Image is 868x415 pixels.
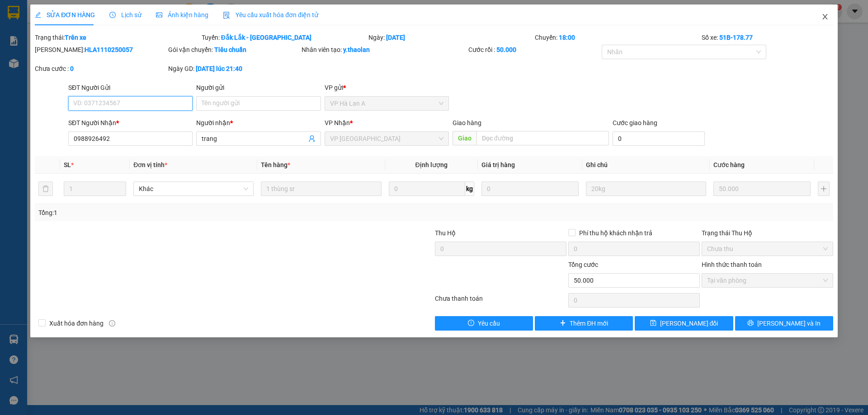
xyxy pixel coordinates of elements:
[576,228,656,238] span: Phí thu hộ khách nhận trả
[133,161,167,168] span: Đơn vị tính
[821,13,829,20] span: close
[568,261,598,268] span: Tổng cước
[223,12,230,19] img: icon
[223,11,318,19] span: Yêu cầu xuất hóa đơn điện tử
[701,33,834,42] div: Số xe:
[34,33,201,42] div: Trạng thái:
[613,131,705,146] input: Cước giao hàng
[453,131,476,145] span: Giao
[68,83,193,93] div: SĐT Người Gửi
[201,33,368,42] div: Tuyến:
[613,119,657,126] label: Cước giao hàng
[386,34,405,41] b: [DATE]
[70,65,74,72] b: 0
[85,46,133,53] b: HLA1110250057
[302,45,467,55] div: Nhân viên tạo:
[435,229,456,237] span: Thu Hộ
[468,45,600,55] div: Cước rồi :
[261,182,381,196] input: VD: Bàn, Ghế
[707,274,828,287] span: Tại văn phòng
[68,118,193,128] div: SĐT Người Nhận
[713,182,811,196] input: 0
[535,316,633,331] button: plusThêm ĐH mới
[747,320,754,327] span: printer
[196,83,321,93] div: Người gửi
[35,45,166,55] div: [PERSON_NAME]:
[435,316,533,331] button: exclamation-circleYêu cầu
[330,97,443,110] span: VP Hà Lan A
[35,11,95,19] span: SỬA ĐƠN HÀNG
[635,316,733,331] button: save[PERSON_NAME] đổi
[196,118,321,128] div: Người nhận
[453,119,481,126] span: Giao hàng
[325,83,449,93] div: VP gửi
[168,45,300,55] div: Gói vận chuyển:
[719,34,753,41] b: 51B-178.77
[109,320,115,326] span: info-circle
[64,161,71,168] span: SL
[35,64,166,74] div: Chưa cước :
[261,161,290,168] span: Tên hàng
[139,182,248,196] span: Khác
[582,156,710,174] th: Ghi chú
[812,5,838,30] button: Close
[156,12,162,18] span: picture
[478,318,500,328] span: Yêu cầu
[65,34,86,41] b: Trên xe
[5,67,104,79] li: In ngày: 11:05 12/10
[168,64,300,74] div: Ngày GD:
[713,161,745,168] span: Cước hàng
[156,11,208,19] span: Ảnh kiện hàng
[434,294,567,309] div: Chưa thanh toán
[38,208,335,218] div: Tổng: 1
[496,46,516,53] b: 50.000
[38,182,53,196] button: delete
[650,320,656,327] span: save
[570,318,608,328] span: Thêm ĐH mới
[308,135,316,142] span: user-add
[343,46,370,53] b: y.thaolan
[702,228,833,238] div: Trạng thái Thu Hộ
[325,119,350,126] span: VP Nhận
[560,320,566,327] span: plus
[586,182,706,196] input: Ghi Chú
[818,182,830,196] button: plus
[476,131,609,145] input: Dọc đường
[368,33,534,42] div: Ngày:
[109,12,116,18] span: clock-circle
[702,261,762,268] label: Hình thức thanh toán
[468,320,474,327] span: exclamation-circle
[330,132,443,145] span: VP Bình Hòa
[660,318,718,328] span: [PERSON_NAME] đổi
[196,65,242,72] b: [DATE] lúc 21:40
[35,12,41,18] span: edit
[5,54,104,67] li: Thảo Lan
[481,182,579,196] input: 0
[415,161,448,168] span: Định lượng
[214,46,246,53] b: Tiêu chuẩn
[534,33,701,42] div: Chuyến:
[465,182,474,196] span: kg
[109,11,142,19] span: Lịch sử
[735,316,833,331] button: printer[PERSON_NAME] và In
[481,161,515,168] span: Giá trị hàng
[221,34,311,41] b: Đắk Lắk - [GEOGRAPHIC_DATA]
[46,318,107,328] span: Xuất hóa đơn hàng
[757,318,821,328] span: [PERSON_NAME] và In
[559,34,575,41] b: 18:00
[707,242,828,256] span: Chưa thu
